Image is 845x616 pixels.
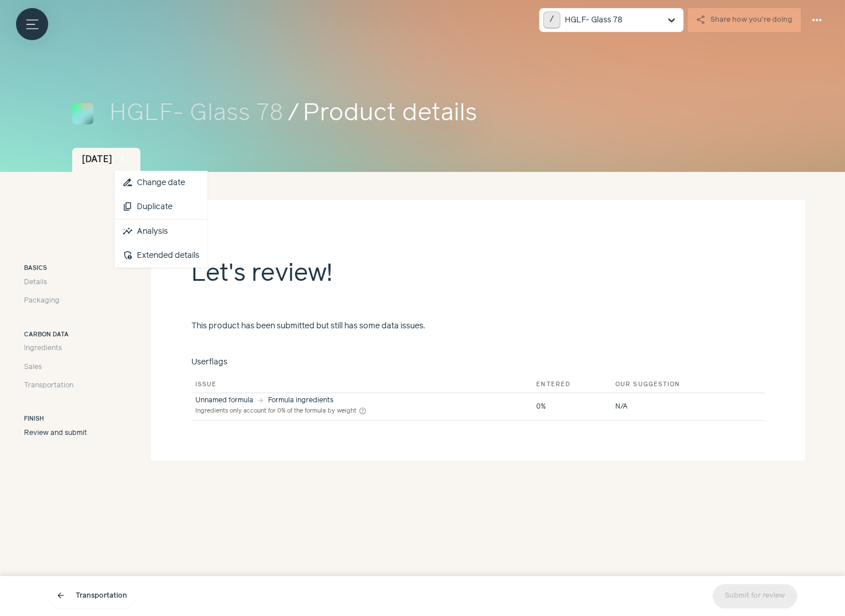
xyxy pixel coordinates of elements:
span: / [288,96,299,132]
h3: Carbon data [24,331,87,340]
th: Our suggestion [611,376,749,393]
span: Transportation [24,380,73,391]
span: Sales [24,362,42,372]
span: drive_file_rename_outline [123,178,133,188]
a: HGLF- Glass 78 [109,96,284,132]
span: more_horiz [810,13,824,27]
span: arrow_back [56,591,65,601]
h2: Let's review! [191,256,765,316]
span: Product details [303,96,773,132]
span: arrow_forward [257,397,264,404]
div: Unnamed formula [195,397,253,404]
div: [DATE] [72,148,141,172]
span: more_vert [117,154,128,164]
span: Ingredients [24,343,62,354]
button: more_vert [115,151,131,167]
a: Ingredients [24,343,87,354]
span: insights [123,226,133,237]
th: Entered [532,376,611,393]
a: Details [24,277,87,288]
a: Review and submit [24,428,87,438]
button: content_copy Duplicate [115,195,207,219]
span: Details [24,277,47,288]
button: more_horiz [805,8,829,32]
th: Issue [191,376,532,393]
td: 0% [532,393,611,421]
div: Formula ingredients [268,397,333,404]
a: Packaging [24,296,87,306]
span: content_copy [123,202,133,212]
a: Transportation [24,380,87,391]
button: help_outline [359,406,367,417]
h3: Basics [24,264,87,273]
a: admin_panel_settings Extended details [115,244,207,268]
span: admin_panel_settings [123,250,133,261]
span: Packaging [24,296,60,306]
img: HGLF- Glass 78 [72,103,94,125]
div: Ingredients only account for 0% of the formula by weight [195,406,367,417]
p: This product has been submitted but still has some data issues. [191,320,526,332]
h3: Finish [24,415,87,424]
kbd: / [543,11,561,29]
button: drive_file_rename_outline Change date [115,171,207,195]
a: insights Analysis [115,219,207,244]
div: N/A [615,402,745,412]
h3: User flags [191,356,765,368]
a: arrow_back Transportation [48,584,135,608]
a: Sales [24,362,87,372]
